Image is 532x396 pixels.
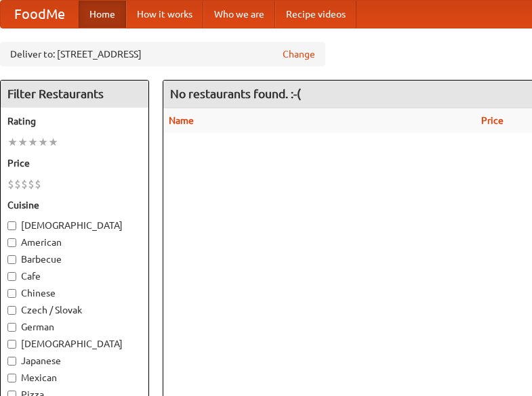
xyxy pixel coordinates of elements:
li: ★ [48,135,58,150]
li: $ [35,177,41,192]
li: ★ [7,135,18,150]
input: Barbecue [7,255,16,264]
li: $ [28,177,35,192]
a: How it works [126,1,203,28]
li: ★ [18,135,28,150]
input: Mexican [7,374,16,382]
input: [DEMOGRAPHIC_DATA] [7,221,16,230]
label: Barbecue [7,252,142,266]
h5: Rating [7,114,142,128]
label: Mexican [7,371,142,384]
label: Chinese [7,286,142,300]
label: German [7,320,142,334]
label: [DEMOGRAPHIC_DATA] [7,219,142,232]
label: Cafe [7,269,142,283]
label: Japanese [7,354,142,368]
a: Name [169,115,194,126]
label: [DEMOGRAPHIC_DATA] [7,337,142,351]
input: American [7,238,16,247]
input: German [7,323,16,332]
input: Japanese [7,357,16,366]
h5: Price [7,156,142,170]
a: Change [283,47,315,61]
input: Czech / Slovak [7,306,16,315]
a: Recipe videos [275,1,356,28]
li: $ [21,177,28,192]
label: Czech / Slovak [7,303,142,317]
label: American [7,236,142,249]
a: FoodMe [1,1,79,28]
li: $ [7,177,14,192]
input: Chinese [7,289,16,298]
ng-pluralize: No restaurants found. :-( [170,87,301,100]
input: [DEMOGRAPHIC_DATA] [7,340,16,349]
h4: Filter Restaurants [1,81,148,108]
a: Price [481,115,504,126]
li: $ [14,177,21,192]
li: ★ [28,135,38,150]
input: Cafe [7,272,16,281]
h5: Cuisine [7,198,142,212]
li: ★ [38,135,48,150]
a: Who we are [203,1,275,28]
a: Home [79,1,126,28]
